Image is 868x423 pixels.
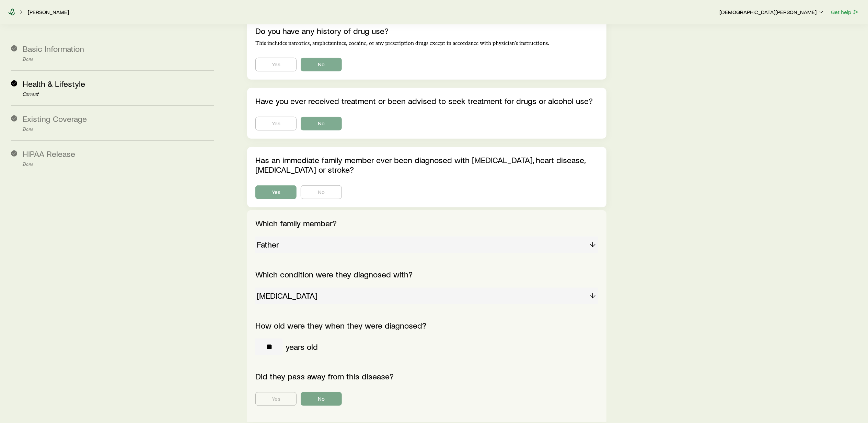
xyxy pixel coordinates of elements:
[719,9,825,15] p: [DEMOGRAPHIC_DATA][PERSON_NAME]
[23,57,214,62] p: Done
[255,392,297,406] button: Yes
[255,371,598,381] p: Did they pass away from this disease?
[301,185,342,199] button: No
[255,155,598,174] p: Has an immediate family member ever been diagnosed with [MEDICAL_DATA], heart disease, [MEDICAL_D...
[301,117,342,130] button: No
[301,392,342,406] button: No
[23,162,214,167] p: Done
[255,96,598,106] p: Have you ever received treatment or been advised to seek treatment for drugs or alcohol use?
[301,58,342,71] button: No
[255,218,337,228] label: Which family member?
[27,9,69,15] a: [PERSON_NAME]
[255,269,413,279] label: Which condition were they diagnosed with?
[23,79,85,89] span: Health & Lifestyle
[255,26,598,36] p: Do you have any history of drug use?
[23,92,214,97] p: Current
[23,127,214,132] p: Done
[255,58,297,71] button: Yes
[255,321,598,330] p: How old were they when they were diagnosed?
[255,117,297,130] button: Yes
[23,149,75,159] span: HIPAA Release
[255,40,598,47] p: This includes narcotics, amphetamines, cocaine, or any prescription drugs except in accordance wi...
[255,185,297,199] button: Yes
[286,342,318,352] div: years old
[719,8,825,16] button: [DEMOGRAPHIC_DATA][PERSON_NAME]
[831,8,860,16] button: Get help
[23,114,87,124] span: Existing Coverage
[23,44,84,54] span: Basic Information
